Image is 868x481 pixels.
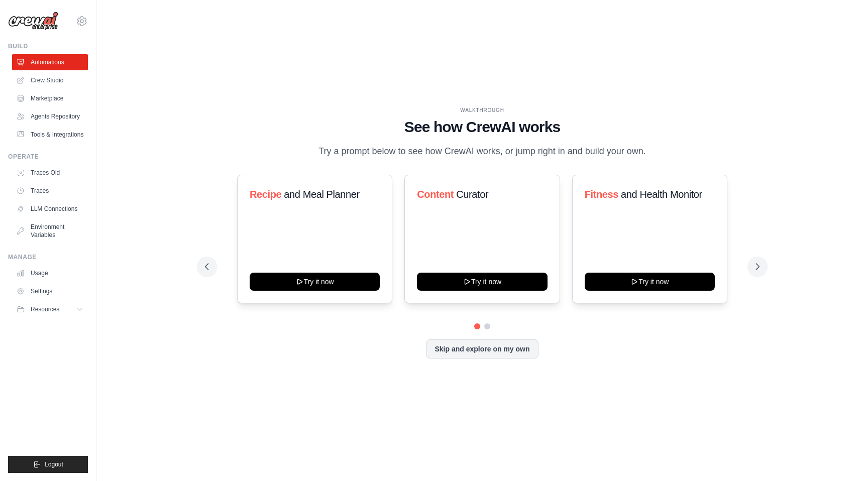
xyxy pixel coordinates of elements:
div: WALKTHROUGH [205,106,759,114]
button: Try it now [250,273,380,291]
span: Fitness [585,189,618,200]
span: and Health Monitor [621,189,702,200]
a: LLM Connections [12,201,88,217]
p: Try a prompt below to see how CrewAI works, or jump right in and build your own. [313,144,651,159]
a: Settings [12,283,88,299]
img: Logo [8,12,58,31]
span: Content [417,189,454,200]
button: Try it now [585,273,715,291]
h1: See how CrewAI works [205,118,759,136]
div: Build [8,42,88,50]
div: Manage [8,253,88,261]
a: Environment Variables [12,219,88,243]
a: Usage [12,265,88,281]
a: Tools & Integrations [12,127,88,143]
span: Recipe [250,189,281,200]
div: Operate [8,153,88,161]
button: Skip and explore on my own [426,339,538,358]
span: Resources [31,305,59,313]
span: Logout [45,460,63,468]
button: Resources [12,301,88,317]
span: Curator [456,189,488,200]
a: Marketplace [12,90,88,106]
a: Automations [12,54,88,70]
button: Logout [8,456,88,473]
button: Try it now [417,273,547,291]
a: Traces Old [12,165,88,181]
a: Agents Repository [12,108,88,125]
a: Crew Studio [12,72,88,88]
a: Traces [12,183,88,199]
span: and Meal Planner [284,189,359,200]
